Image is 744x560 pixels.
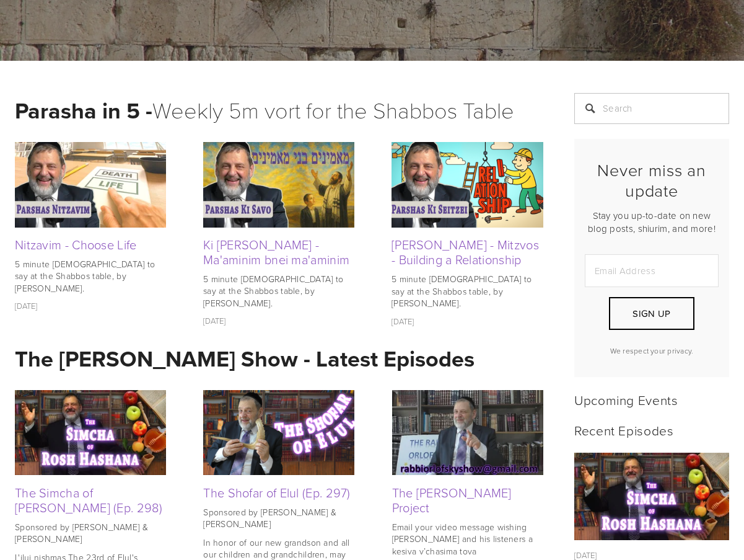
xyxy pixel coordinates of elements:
[15,342,475,375] strong: The [PERSON_NAME] Show - Latest Episodes
[203,273,354,309] p: 5 minute [DEMOGRAPHIC_DATA] to say at the Shabbos table, by [PERSON_NAME].
[574,422,729,438] h2: Recent Episodes
[203,506,354,530] p: Sponsored by [PERSON_NAME] & [PERSON_NAME]
[585,160,719,200] h2: Never miss an update
[392,484,512,516] a: The [PERSON_NAME] Project
[15,390,166,475] img: The Simcha of Rosh Hashana (Ep. 298)
[574,453,730,540] img: The Simcha of Rosh Hashana (Ep. 298)
[203,142,354,227] img: Ki Savo - Ma'aminim bnei ma'aminim
[203,315,226,326] time: [DATE]
[15,94,152,127] strong: Parasha in 5 -
[15,521,166,545] p: Sponsored by [PERSON_NAME] & [PERSON_NAME]
[15,484,162,516] a: The Simcha of [PERSON_NAME] (Ep. 298)
[392,390,543,475] img: The Rabbi Orlofsky Rosh Hashana Project
[392,236,539,268] a: [PERSON_NAME] - Mitzvos - Building a Relationship
[15,236,137,253] a: Nitzavim - Choose Life
[203,390,354,475] img: The Shofar of Elul (Ep. 297)
[392,316,414,327] time: [DATE]
[392,273,543,309] p: 5 minute [DEMOGRAPHIC_DATA] to say at the Shabbos table, by [PERSON_NAME].
[15,300,38,311] time: [DATE]
[15,142,166,227] img: Nitzavim - Choose Life
[15,258,166,295] p: 5 minute [DEMOGRAPHIC_DATA] to say at the Shabbos table, by [PERSON_NAME].
[574,392,729,407] h2: Upcoming Events
[574,93,729,124] input: Search
[15,93,543,127] h1: Weekly 5m vort for the Shabbos Table
[203,484,350,501] a: The Shofar of Elul (Ep. 297)
[585,209,719,235] p: Stay you up-to-date on new blog posts, shiurim, and more!
[392,142,543,228] img: Ki Seitzei - Mitzvos - Building a Relationship
[574,453,729,540] a: The Simcha of Rosh Hashana (Ep. 298)
[632,307,670,320] span: Sign Up
[609,297,694,330] button: Sign Up
[585,345,719,356] p: We respect your privacy.
[203,236,349,268] a: Ki [PERSON_NAME] - Ma'aminim bnei ma'aminim
[585,254,719,287] input: Email Address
